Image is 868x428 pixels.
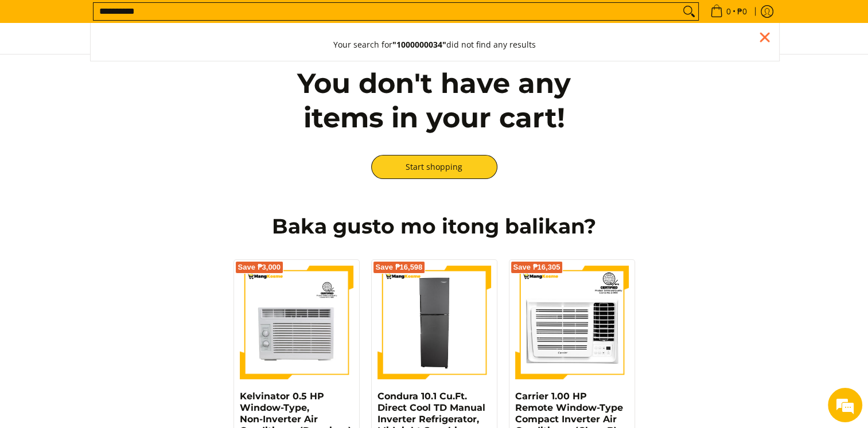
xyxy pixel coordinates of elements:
[735,7,749,15] span: ₱0
[707,5,750,18] span: •
[238,264,281,271] span: Save ₱3,000
[680,3,698,20] button: Search
[513,264,560,271] span: Save ₱16,305
[377,266,491,379] img: Condura 10.1 Cu.Ft. Direct Cool TD Manual Inverter Refrigerator, Midnight Sapphire CTD102MNi (Cla...
[392,39,446,50] strong: "1000000034"
[515,266,629,379] img: Carrier 1.00 HP Remote Window-Type Compact Inverter Air Conditioner (Class B)
[240,266,353,379] img: kelvinator-.5hp-window-type-airconditioner-full-view-mang-kosme
[725,7,733,15] span: 0
[322,29,547,61] button: Your search for"1000000034"did not find any results
[371,155,497,179] a: Start shopping
[268,66,601,135] h2: You don't have any items in your cart!
[376,264,423,271] span: Save ₱16,598
[756,29,773,46] div: Close pop up
[96,213,773,239] h2: Baka gusto mo itong balikan?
